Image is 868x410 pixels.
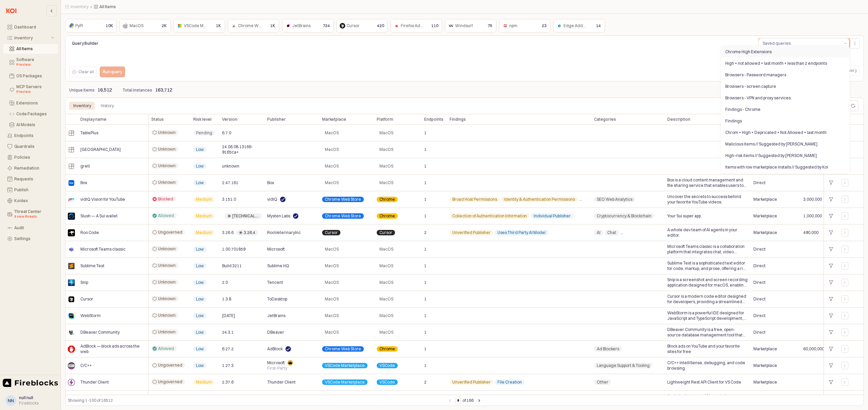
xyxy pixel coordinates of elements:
p: 163,712 [155,86,172,94]
p: 23 [542,23,547,29]
span: MacOS [325,313,339,318]
span: Firefox Add-ons [401,23,431,28]
div: Extensions [16,101,54,105]
div: Findings - Chrome [725,107,841,112]
button: Endpoints [3,131,58,140]
span: 1 [424,280,427,285]
span: 1 [424,163,427,169]
p: 14 [596,23,601,29]
span: MacOS [379,263,393,269]
span: Unverified Publisher [452,379,491,385]
span: Thunder Client [80,379,109,385]
span: MacOS [325,163,339,169]
span: DBeaver [267,330,284,335]
div: Software [16,57,54,67]
div: Policies [14,155,54,160]
span: Mysten Labs [267,213,290,219]
div: npm [509,22,517,29]
button: Publish [3,185,58,195]
span: Snip is a screenshot and screen recording application designed for macOS, enabling users to captu... [667,277,748,288]
span: C/C++ IntelliSense, debugging, and code browsing. [667,360,748,371]
span: 1.3.8 [222,296,231,302]
span: DBeaver Community [80,330,120,335]
span: Edge Add-ons [564,23,591,28]
span: 490,000 [803,230,818,235]
span: Sublime Text [80,263,104,269]
span: Unknown [158,296,176,301]
span: Cursor [80,296,93,302]
span: MacOS [379,313,393,318]
span: Low [196,280,204,285]
div: PyPI [75,22,83,29]
span: Platform [377,117,393,122]
span: MacOS [379,247,393,252]
p: Total instances [123,87,152,93]
span: Risk level [193,117,212,122]
div: Endpoints [14,133,54,138]
span: Marketplace [322,117,346,122]
span: unknown [222,163,239,169]
span: Medium [196,230,212,235]
span: A whole dev team of AI agents in your editor. [667,227,748,238]
div: Audit [14,226,54,230]
span: Low [196,313,204,318]
button: Guardrails [3,142,58,151]
span: Low [196,296,204,302]
span: +5 [582,197,587,202]
p: 420 [377,23,384,29]
span: 1 [424,313,427,318]
span: 24.3.1 [222,330,234,335]
span: Chat [607,230,616,235]
div: History [101,102,114,110]
div: Browsers - VPN and proxy services [725,95,841,101]
button: Remediation [3,163,58,173]
span: Low [196,263,204,269]
span: MacOS [325,330,339,335]
span: 1 [424,213,427,219]
span: Unknown [158,180,176,185]
span: Ungoverned [158,230,182,235]
div: Items with low marketplace installs // Suggested by Koi [725,164,841,170]
span: Unknown [158,263,176,268]
span: 2 [424,379,427,385]
span: Direct [753,180,766,186]
span: Ungoverned [158,379,182,385]
span: RooVeterinaryInc [267,230,301,235]
button: Extensions [3,98,58,108]
span: MacOS [379,130,393,136]
span: 1 [424,180,427,186]
span: Ad Blockers [597,346,619,352]
span: 1 [424,296,427,302]
div: MCP Servers [16,84,54,95]
span: MacOS [325,180,339,186]
div: Windsurf [455,22,473,29]
span: Ungoverned [158,363,182,368]
span: Low [196,346,204,352]
span: Display name [80,117,106,122]
span: vidIQ Vision for YouTube [80,197,125,202]
div: MacOS [130,22,143,29]
div: Requests [14,177,54,181]
span: 3.151.0 [222,197,236,202]
p: Run query [103,69,122,75]
span: 60,000,000 [803,346,824,352]
span: Categories [594,117,616,122]
span: MacOS [325,263,339,269]
span: Microsoft Teams classic [80,247,125,252]
span: [DATE] [222,313,235,318]
span: MacOS [325,296,339,302]
span: WebStorm is a powerful IDE designed for JavaScript and TypeScript development, providing advanced... [667,310,748,321]
span: MacOS [379,180,393,186]
span: Blocked [158,196,173,202]
button: Requests [3,174,58,184]
div: Inventory [14,36,50,40]
span: 1.27.3 [222,363,234,368]
p: 110 [431,23,438,29]
span: 1 [424,330,427,335]
span: 6.27.2 [222,346,234,352]
p: 10K [106,23,113,29]
span: Chrome [379,197,395,202]
span: Low [196,330,204,335]
button: Koidex [3,196,58,206]
div: Browsers - screen capture [725,84,841,89]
